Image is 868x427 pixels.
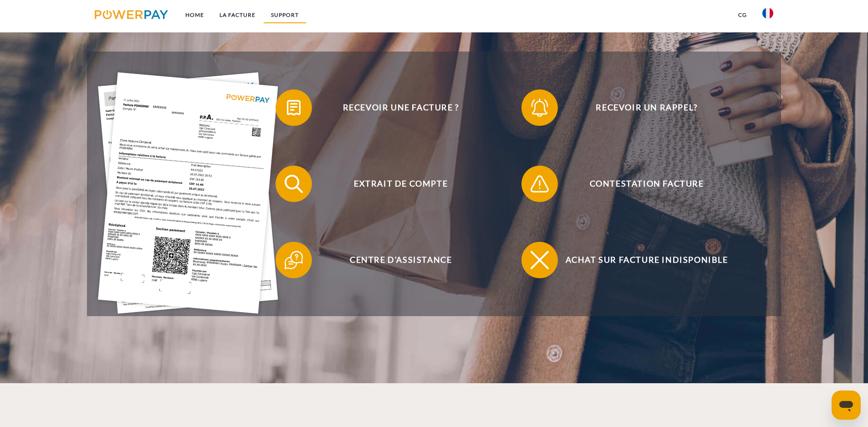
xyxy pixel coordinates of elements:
[521,242,758,278] button: Achat sur facture indisponible
[98,73,278,314] img: single_invoice_powerpay_fr.jpg
[276,166,512,202] button: Extrait de compte
[535,242,758,278] span: Achat sur facture indisponible
[276,89,512,126] button: Recevoir une facture ?
[528,172,551,195] img: qb_warning.svg
[528,96,551,119] img: qb_bell.svg
[289,89,512,126] span: Recevoir une facture ?
[95,10,168,19] img: logo-powerpay.svg
[282,172,305,195] img: qb_search.svg
[282,249,305,271] img: qb_help.svg
[282,96,305,119] img: qb_bill.svg
[521,166,758,202] button: Contestation Facture
[276,242,512,278] button: Centre d'assistance
[289,242,512,278] span: Centre d'assistance
[178,7,212,23] a: Home
[263,7,306,23] a: Support
[289,166,512,202] span: Extrait de compte
[730,7,755,23] a: CG
[521,89,758,126] button: Recevoir un rappel?
[212,7,263,23] a: LA FACTURE
[528,249,551,271] img: qb_close.svg
[832,391,861,420] iframe: Bouton de lancement de la fenêtre de messagerie
[535,166,758,202] span: Contestation Facture
[535,89,758,126] span: Recevoir un rappel?
[762,8,773,19] img: fr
